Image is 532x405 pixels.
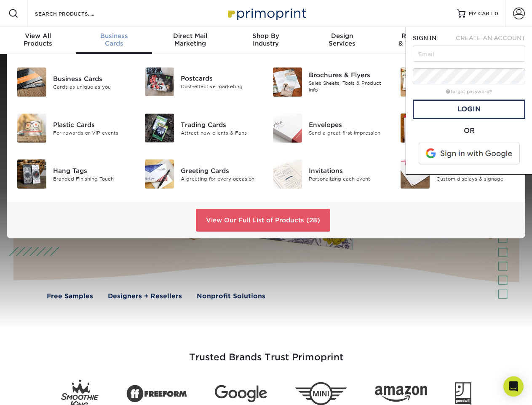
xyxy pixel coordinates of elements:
[34,8,116,19] input: SEARCH PRODUCTS.....
[152,32,228,40] span: Direct Mail
[76,32,152,40] span: Business
[380,27,456,54] a: Resources& Templates
[413,46,525,62] input: Email
[375,386,427,402] img: Amazon
[413,100,525,119] a: Login
[224,4,308,22] img: Primoprint
[380,32,456,47] div: & Templates
[456,35,525,41] span: CREATE AN ACCOUNT
[304,27,380,54] a: DesignServices
[76,27,152,54] a: BusinessCards
[304,32,380,40] span: Design
[413,126,525,136] div: OR
[380,32,456,40] span: Resources
[228,32,304,40] span: Shop By
[304,32,380,47] div: Services
[495,11,498,16] span: 0
[228,27,304,54] a: Shop ByIndustry
[20,332,513,373] h3: Trusted Brands Trust Primoprint
[228,32,304,47] div: Industry
[413,35,436,41] span: SIGN IN
[76,32,152,47] div: Cards
[152,32,228,47] div: Marketing
[455,382,471,405] img: Goodwill
[469,10,493,17] span: MY CART
[446,89,492,94] a: forgot password?
[152,27,228,54] a: Direct MailMarketing
[503,376,524,397] div: Open Intercom Messenger
[196,209,330,232] a: View Our Full List of Products (28)
[215,385,267,402] img: Google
